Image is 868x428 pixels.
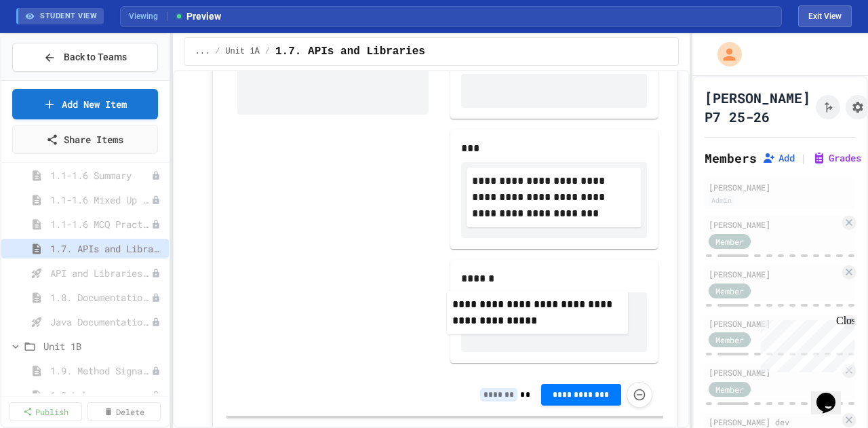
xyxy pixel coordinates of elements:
div: Unpublished [151,366,161,376]
span: / [265,46,270,57]
a: Add New Item [12,89,158,119]
span: 1.8. Documentation with Comments and Preconditions [50,290,151,305]
div: Unpublished [151,171,161,180]
div: Unpublished [151,317,161,327]
button: Grades [812,151,861,165]
iframe: chat widget [755,315,854,372]
div: [PERSON_NAME] [709,218,840,231]
button: Back to Teams [12,43,158,72]
span: / [215,46,220,57]
div: [PERSON_NAME] [709,181,852,193]
iframe: chat widget [811,374,854,414]
a: Delete [87,402,160,421]
span: API and Libraries - Topic 1.7 [50,266,151,280]
span: STUDENT VIEW [40,11,97,22]
span: Member [715,383,744,395]
div: Unpublished [151,195,161,205]
span: Member [715,334,744,346]
span: 1.7. APIs and Libraries [50,241,163,256]
div: [PERSON_NAME] dev [709,416,840,428]
span: Unit 1B [43,339,163,353]
span: 1.1-1.6 MCQ Practice [50,217,151,231]
div: My Account [703,39,745,70]
span: Preview [174,9,221,24]
div: Unpublished [151,269,161,278]
div: Unpublished [151,391,161,400]
button: Force resubmission of student's answer (Admin only) [627,382,652,408]
button: Click to see fork details [816,95,840,119]
div: Chat with us now!Close [5,5,94,86]
button: Exit student view [798,5,852,27]
span: 1.7. APIs and Libraries [275,43,425,60]
h2: Members [705,149,757,168]
span: 1.1-1.6 Summary [50,168,151,182]
div: Admin [709,195,734,206]
span: | [800,150,807,166]
span: Member [715,285,744,297]
span: 1.9. Method Signatures [50,364,151,378]
span: ... [195,46,210,57]
span: Unit 1A [225,46,259,57]
span: Member [715,235,744,248]
h1: [PERSON_NAME] P7 25-26 [705,88,810,126]
div: Unpublished [151,220,161,229]
a: Publish [9,402,82,421]
span: Back to Teams [64,50,127,64]
span: Viewing [129,10,167,22]
button: Add [762,151,795,165]
div: [PERSON_NAME] [709,268,840,280]
div: [PERSON_NAME] [709,317,840,330]
span: Java Documentation with Comments - Topic 1.8 [50,315,151,329]
span: 1.9 Lab [50,388,151,402]
div: Unpublished [151,293,161,303]
div: [PERSON_NAME] [709,366,840,378]
span: 1.1-1.6 Mixed Up Code Practice [50,193,151,207]
a: Share Items [12,125,158,154]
